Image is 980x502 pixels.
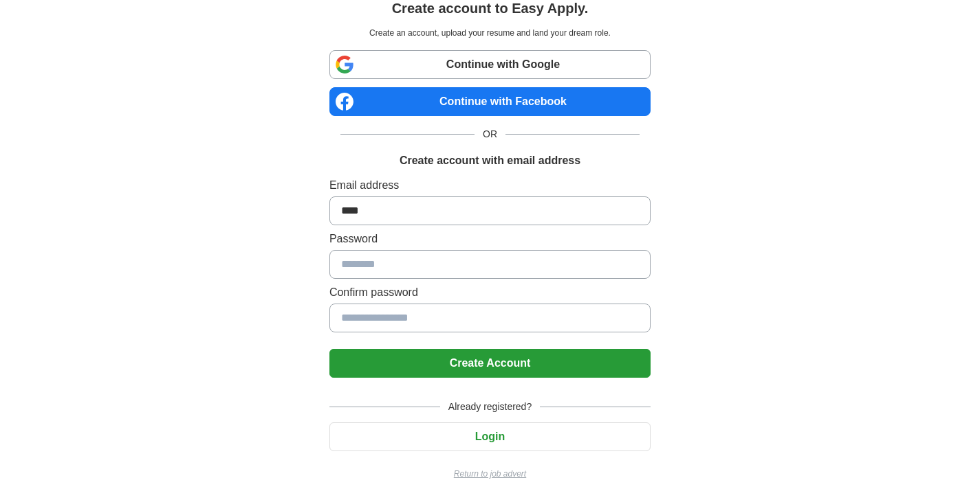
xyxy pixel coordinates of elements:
[329,431,651,442] a: Login
[329,177,651,194] label: Email address
[329,87,651,116] a: Continue with Facebook
[440,400,540,414] span: Already registered?
[400,152,580,169] h1: Create account with email address
[329,349,651,378] button: Create Account
[329,468,651,480] a: Return to job advert
[475,127,505,141] span: OR
[329,231,651,247] label: Password
[329,284,651,301] label: Confirm password
[329,422,651,451] button: Login
[329,50,651,79] a: Continue with Google
[332,27,648,39] p: Create an account, upload your resume and land your dream role.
